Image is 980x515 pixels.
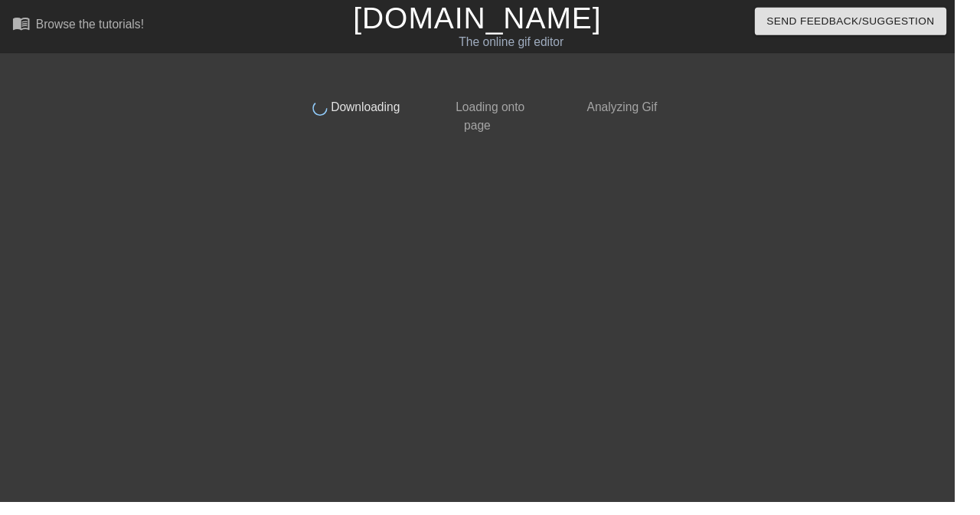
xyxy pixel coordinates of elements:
[336,103,410,116] span: Downloading
[362,2,617,35] a: [DOMAIN_NAME]
[12,15,31,33] span: menu_book
[37,18,148,31] div: Browse the tutorials!
[775,8,972,36] button: Send Feedback/Suggestion
[12,15,148,38] a: Browse the tutorials!
[787,12,959,31] span: Send Feedback/Suggestion
[599,103,675,116] span: Analyzing Gif
[464,103,538,135] span: Loading onto page
[335,34,716,53] div: The online gif editor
